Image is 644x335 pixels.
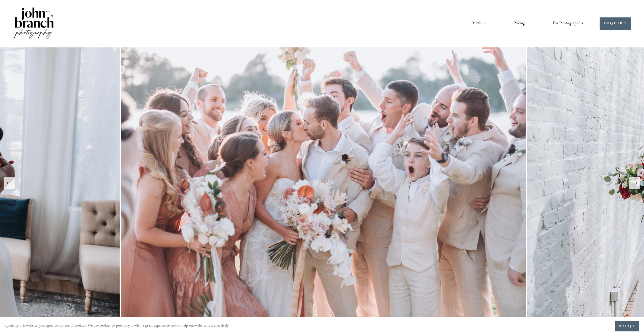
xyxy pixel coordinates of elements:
img: John Branch IV Photography [13,6,54,41]
button: Next Slide [629,177,640,189]
a: folder dropdown [553,19,583,28]
a: INQUIRE [600,17,631,30]
span: For Photographers [553,20,583,28]
a: Portfolio [471,19,486,28]
img: A wedding party celebrating outdoors, featuring a bride and groom kissing amidst cheering bridesm... [120,47,527,319]
button: Accept [615,321,639,331]
a: Pricing [513,19,525,28]
span: Accept [619,323,635,329]
button: Previous Slide [4,177,15,189]
p: By using this website, you agree to our use of cookies. We use cookies to provide you with a grea... [5,322,230,330]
